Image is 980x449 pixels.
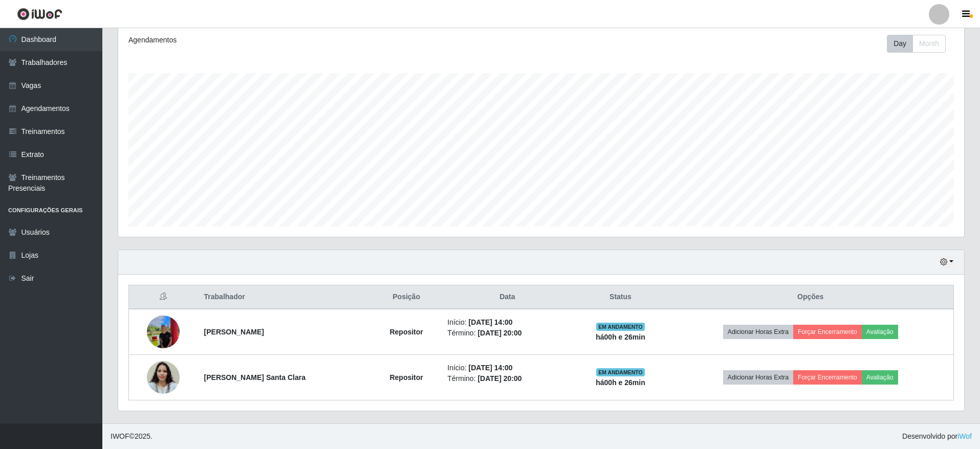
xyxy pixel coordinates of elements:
span: Desenvolvido por [902,431,972,442]
li: Início: [447,317,567,328]
img: 1751373903454.jpeg [147,348,180,407]
strong: [PERSON_NAME] [204,328,264,336]
th: Data [441,285,573,309]
span: EM ANDAMENTO [596,323,645,331]
li: Início: [447,363,567,373]
th: Trabalhador [198,285,372,309]
strong: [PERSON_NAME] Santa Clara [204,373,306,381]
div: First group [887,35,946,53]
strong: Repositor [389,373,423,381]
strong: Repositor [389,328,423,336]
div: Toolbar with button groups [887,35,954,53]
a: iWof [957,432,972,440]
li: Término: [447,373,567,384]
time: [DATE] 14:00 [469,318,513,326]
strong: há 00 h e 26 min [596,333,645,341]
img: CoreUI Logo [17,8,62,20]
button: Avaliação [862,370,898,385]
button: Forçar Encerramento [793,370,862,385]
span: © 2025 . [111,431,153,442]
button: Adicionar Horas Extra [723,370,793,385]
button: Adicionar Horas Extra [723,325,793,339]
button: Day [887,35,913,53]
span: IWOF [111,432,129,440]
time: [DATE] 20:00 [477,329,521,337]
button: Month [912,35,946,53]
th: Posição [372,285,441,309]
time: [DATE] 20:00 [477,374,521,383]
span: EM ANDAMENTO [596,368,645,376]
button: Avaliação [862,325,898,339]
div: Agendamentos [128,35,464,46]
th: Opções [667,285,953,309]
th: Status [574,285,668,309]
button: Forçar Encerramento [793,325,862,339]
strong: há 00 h e 26 min [596,378,645,387]
img: 1751250700019.jpeg [147,310,180,354]
time: [DATE] 14:00 [469,364,513,372]
li: Término: [447,328,567,339]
